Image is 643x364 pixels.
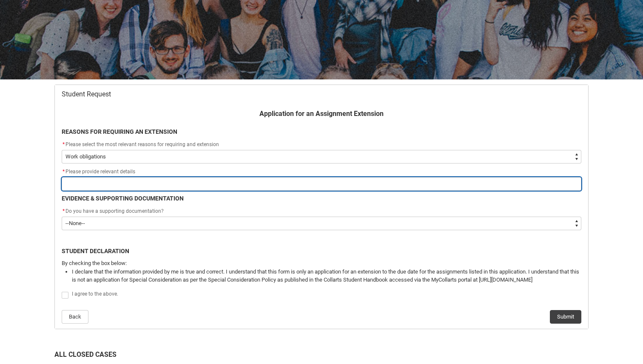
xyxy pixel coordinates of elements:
[54,350,589,363] h2: All Closed Cases
[62,90,111,99] span: Student Request
[54,85,589,329] article: Redu_Student_Request flow
[72,268,581,284] li: I declare that the information provided by me is true and correct. I understand that this form is...
[62,128,177,135] b: REASONS FOR REQUIRING AN EXTENSION
[62,310,88,324] button: Back
[65,141,219,147] span: Please select the most relevant reasons for requiring and extension
[550,310,581,324] button: Submit
[62,169,135,175] span: Please provide relevant details
[259,110,384,118] b: Application for an Assignment Extension
[63,141,65,147] abbr: required
[65,208,164,214] span: Do you have a supporting documentation?
[62,248,129,254] b: STUDENT DECLARATION
[62,259,581,268] p: By checking the box below:
[62,195,184,202] b: EVIDENCE & SUPPORTING DOCUMENTATION
[63,169,65,175] abbr: required
[72,291,118,297] span: I agree to the above.
[63,208,65,214] abbr: required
